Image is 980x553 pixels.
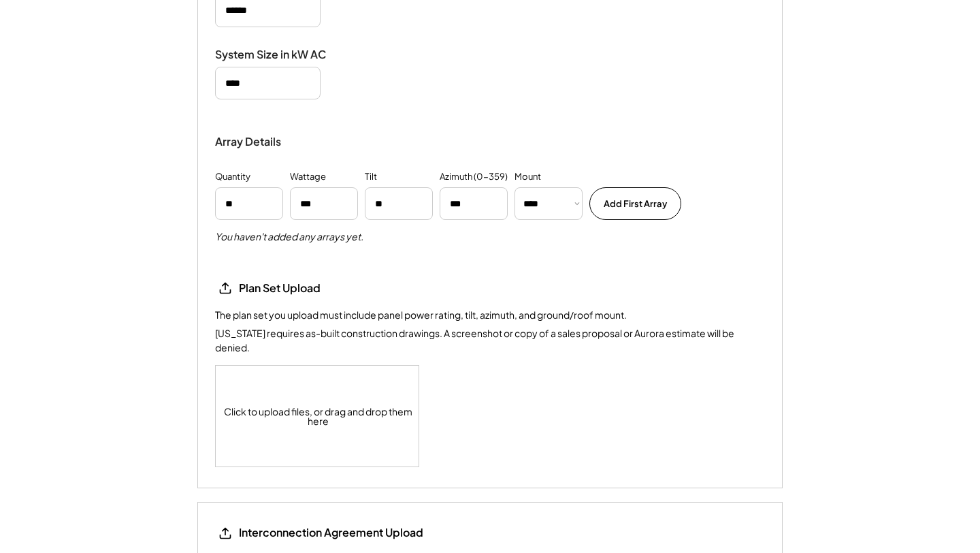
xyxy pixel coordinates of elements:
[215,133,283,150] div: Array Details
[239,281,375,296] div: Plan Set Upload
[215,170,250,184] div: Quantity
[365,170,377,184] div: Tilt
[216,366,420,467] div: Click to upload files, or drag and drop them here
[215,326,765,355] div: [US_STATE] requires as-built construction drawings. A screenshot or copy of a sales proposal or A...
[215,230,363,244] h5: You haven't added any arrays yet.
[514,170,541,184] div: Mount
[215,48,351,62] div: System Size in kW AC
[589,187,681,220] button: Add First Array
[440,170,508,184] div: Azimuth (0-359)
[239,525,423,540] div: Interconnection Agreement Upload
[215,309,627,322] div: The plan set you upload must include panel power rating, tilt, azimuth, and ground/roof mount.
[290,170,326,184] div: Wattage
